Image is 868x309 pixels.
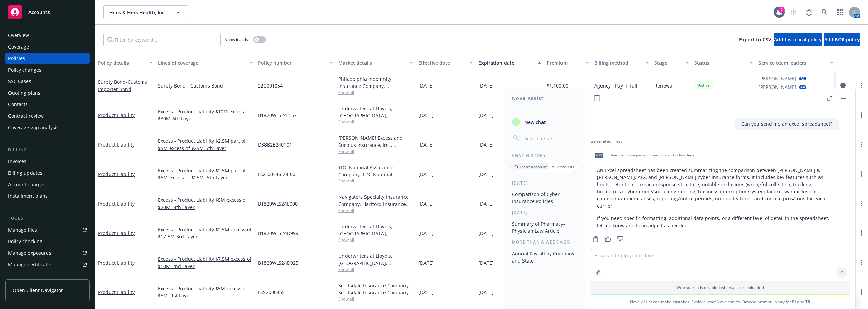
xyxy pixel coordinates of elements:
[588,295,853,309] span: Nova Assist can make mistakes. Explore what Nova can do: Browse prompt library for and
[336,55,416,71] button: Market details
[857,229,865,237] a: more
[338,134,413,149] div: [PERSON_NAME] Excess and Surplus Insurance, Inc., [PERSON_NAME] Group, CRC Group
[692,55,756,71] button: Status
[857,199,865,208] a: more
[652,55,692,71] button: Stage
[258,200,298,207] span: B1820WLS24E000
[338,252,413,267] div: Underwriters at Lloyd's, [GEOGRAPHIC_DATA], [PERSON_NAME] of London, CRC Group
[418,112,434,119] span: [DATE]
[158,285,253,299] a: Excess - Product Liability $5M excess of $5M- 1st Layer
[338,208,413,213] span: Show all
[523,134,577,143] input: Search chats
[5,259,90,270] a: Manage certificates
[8,64,41,75] div: Policy changes
[5,122,90,133] a: Coverage gap analysis
[98,59,145,66] div: Policy details
[338,119,413,125] span: Show all
[258,259,298,266] span: B1820WLS24D925
[5,236,90,247] a: Policy checking
[774,33,822,46] button: Add historical policy
[694,59,746,66] div: Status
[592,55,652,71] button: Billing method
[5,191,90,201] a: Installment plans
[98,200,135,207] a: Product Liability
[418,59,466,66] div: Effective date
[597,167,832,209] p: An Excel spreadsheet has been created summarizing the comparison between [PERSON_NAME] & [PERSON_...
[857,81,865,90] a: more
[478,171,494,178] span: [DATE]
[802,5,816,19] a: Report a Bug
[158,255,253,270] a: Excess - Product Liability $7.5M excess of $10M-2nd Layer
[8,156,26,167] div: Invoices
[8,41,29,52] div: Coverage
[258,141,292,148] span: D38B2B240101
[857,111,865,119] a: more
[5,156,90,167] a: Invoices
[338,282,413,296] div: Scottsdale Insurance Company, Scottsdale Insurance Company (Nationwide), CRC Group
[8,179,46,190] div: Account charges
[338,267,413,272] span: Show all
[594,285,846,290] p: Web search is disabled when a file is uploaded
[95,55,155,71] button: Policy details
[418,289,434,296] span: [DATE]
[509,248,579,266] button: Annual Payroll by Company and State
[158,137,253,152] a: Excess - Product Liability $2.5M part of $5M excess of $25M-5th Layer
[824,36,860,43] span: Add BOR policy
[258,112,297,119] span: B1820WLS24-157
[158,226,253,240] a: Excess - Product Liability $2.5M excess of $17.5M-3rd Layer
[654,82,674,89] span: Renewal
[594,59,642,66] div: Billing method
[857,288,865,296] a: more
[476,55,544,71] button: Expiration date
[8,111,44,121] div: Contract review
[5,53,90,64] a: Policies
[833,5,847,19] a: Switch app
[597,215,832,229] p: If you need specific formatting, additional data points, or a different level of detail in the sp...
[544,55,592,71] button: Premium
[478,59,534,66] div: Expiration date
[158,82,253,89] a: Surety Bond - Customs Bond
[5,88,90,98] a: Quoting plans
[5,225,90,235] a: Manage files
[158,108,253,122] a: Excess - Product Liability $10M excess of $30M-6th Layer
[478,141,494,148] span: [DATE]
[787,5,800,19] a: Start snowing
[258,82,283,89] span: 22C001054
[5,64,90,75] a: Policy changes
[478,230,494,237] span: [DATE]
[338,59,406,66] div: Market details
[5,76,90,87] a: SSC Cases
[98,79,147,92] a: Surety Bond
[609,153,697,157] span: cyber_forms_comparison_Crum_Forster_AIG_Beazley.xlsx
[418,82,434,89] span: [DATE]
[416,55,476,71] button: Effective date
[8,168,42,178] div: Billing updates
[547,59,582,66] div: Premium
[225,37,251,42] span: Show inactive
[758,59,826,66] div: Service team leaders
[758,83,796,91] a: [PERSON_NAME]
[98,141,135,148] a: Product Liability
[758,75,796,82] a: [PERSON_NAME]
[338,105,413,119] div: Underwriters at Lloyd's, [GEOGRAPHIC_DATA], [PERSON_NAME] of London, CRC Group
[5,41,90,52] a: Coverage
[8,30,29,41] div: Overview
[739,33,771,46] button: Export to CSV
[8,88,40,98] div: Quoting plans
[8,225,37,235] div: Manage files
[857,140,865,149] a: more
[824,33,860,46] button: Add BOR policy
[98,112,135,118] a: Product Liability
[8,76,31,87] div: SSC Cases
[512,95,544,102] h1: Nova Assist
[857,258,865,267] a: more
[258,171,295,178] span: LSX-00346-24-00
[5,147,90,153] div: Billing
[523,119,546,126] span: New chat
[593,236,599,242] svg: Copy to clipboard
[98,289,135,295] a: Product Liability
[338,178,413,184] span: Show all
[478,200,494,207] span: [DATE]
[514,164,547,170] p: Current account
[805,299,810,305] a: TR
